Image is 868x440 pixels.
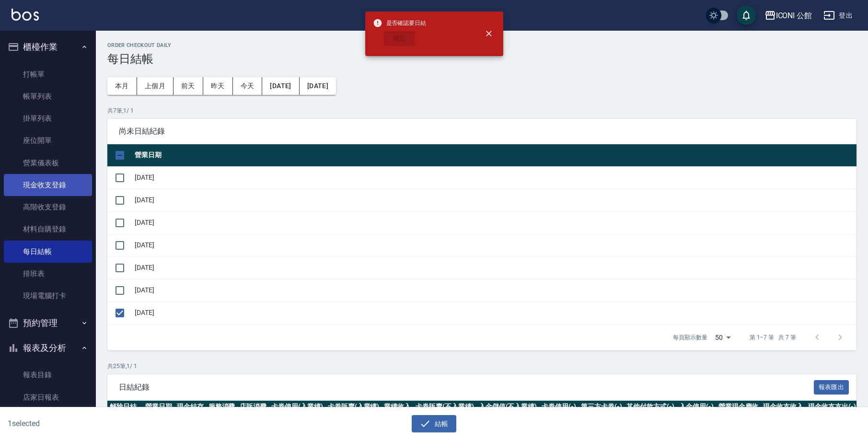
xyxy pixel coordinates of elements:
th: 其他付款方式(-) [624,401,677,413]
button: 本月 [107,77,137,95]
th: 卡券販賣(不入業績) [413,401,476,413]
td: [DATE] [132,256,856,279]
td: [DATE] [132,166,856,189]
h3: 每日結帳 [107,52,856,66]
a: 報表目錄 [4,364,92,386]
button: 櫃檯作業 [4,35,92,59]
button: 結帳 [412,415,456,433]
p: 共 25 筆, 1 / 1 [107,362,856,371]
div: ICONI 公館 [776,10,812,22]
a: 座位開單 [4,129,92,151]
a: 現場電腦打卡 [4,285,92,307]
img: Logo [12,9,39,21]
p: 每頁顯示數量 [673,333,707,342]
td: [DATE] [132,211,856,234]
th: 業績收入 [382,401,413,413]
th: 店販消費 [237,401,269,413]
span: 日結紀錄 [119,382,814,392]
button: 報表匯出 [814,380,849,395]
th: 營業日期 [132,144,856,167]
button: 預約管理 [4,311,92,336]
a: 高階收支登錄 [4,196,92,218]
button: 報表及分析 [4,336,92,360]
button: save [737,6,756,25]
a: 報表匯出 [814,382,849,391]
td: [DATE] [132,301,856,324]
div: 50 [711,324,734,350]
a: 材料自購登錄 [4,218,92,240]
th: 服務消費 [206,401,238,413]
th: 營業日期 [143,401,174,413]
td: [DATE] [132,234,856,256]
button: 前天 [174,77,203,95]
th: 解除日結 [107,401,143,413]
button: [DATE] [262,77,299,95]
a: 店家日報表 [4,386,92,408]
th: 現金收支收入 [761,401,806,413]
button: [DATE] [300,77,336,95]
span: 尚未日結紀錄 [119,127,845,136]
th: 卡券使用(-) [539,401,579,413]
h6: 1 selected [8,417,215,429]
a: 現金收支登錄 [4,174,92,196]
a: 掛單列表 [4,107,92,129]
th: 現金結存 [174,401,206,413]
th: 第三方卡券(-) [579,401,625,413]
th: 營業現金應收 [716,401,761,413]
th: 入金儲值(不入業績) [476,401,540,413]
td: [DATE] [132,189,856,211]
th: 入金使用(-) [677,401,716,413]
p: 共 7 筆, 1 / 1 [107,106,856,115]
th: 卡券使用(入業績) [269,401,325,413]
button: close [478,23,499,44]
button: ICONI 公館 [761,6,816,25]
a: 排班表 [4,263,92,285]
th: 卡券販賣(入業績) [325,401,382,413]
td: [DATE] [132,279,856,301]
span: 是否確認要日結 [373,18,427,28]
a: 帳單列表 [4,85,92,107]
h2: Order checkout daily [107,42,856,48]
th: 現金收支支出(-) [806,401,858,413]
p: 第 1–7 筆 共 7 筆 [750,333,796,342]
a: 每日結帳 [4,241,92,263]
button: 登出 [820,7,856,24]
button: 今天 [233,77,263,95]
button: 上個月 [137,77,174,95]
button: 昨天 [203,77,233,95]
a: 打帳單 [4,63,92,85]
a: 營業儀表板 [4,152,92,174]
